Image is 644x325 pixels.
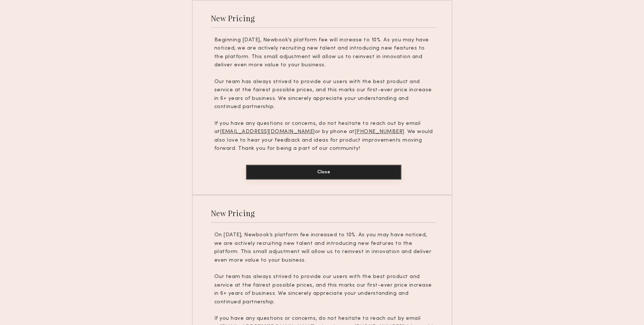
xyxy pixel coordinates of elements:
div: New Pricing [211,13,255,23]
div: New Pricing [211,208,255,218]
u: [EMAIL_ADDRESS][DOMAIN_NAME] [220,129,315,134]
p: On [DATE], Newbook’s platform fee increased to 10%. As you may have noticed, we are actively recr... [214,231,433,265]
u: [PHONE_NUMBER] [355,129,404,134]
p: Beginning [DATE], Newbook’s platform fee will increase to 10%. As you may have noticed, we are ac... [214,36,433,70]
p: Our team has always strived to provide our users with the best product and service at the fairest... [214,273,433,306]
p: If you have any questions or concerns, do not hesitate to reach out by email at or by phone at . ... [214,120,433,153]
p: Our team has always strived to provide our users with the best product and service at the fairest... [214,78,433,111]
button: Close [246,165,401,180]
